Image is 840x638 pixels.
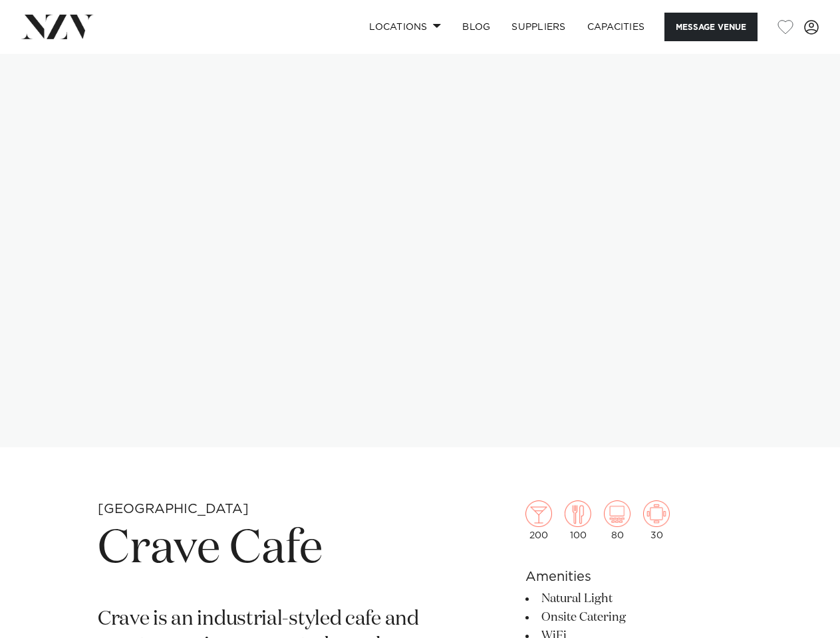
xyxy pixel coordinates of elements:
h6: Amenities [525,567,742,587]
small: [GEOGRAPHIC_DATA] [98,502,249,516]
li: Onsite Catering [525,608,742,627]
div: 30 [643,500,670,540]
img: meeting.png [643,500,670,527]
img: cocktail.png [525,500,552,527]
a: Locations [358,13,452,41]
a: Capacities [577,13,656,41]
img: dining.png [565,500,591,527]
div: 200 [525,500,552,540]
button: Message Venue [664,13,758,41]
div: 100 [565,500,591,540]
h1: Crave Cafe [98,519,431,580]
img: theatre.png [604,500,630,527]
a: SUPPLIERS [501,13,576,41]
a: BLOG [452,13,501,41]
img: nzv-logo.png [21,15,94,39]
div: 80 [604,500,630,540]
li: Natural Light [525,589,742,608]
